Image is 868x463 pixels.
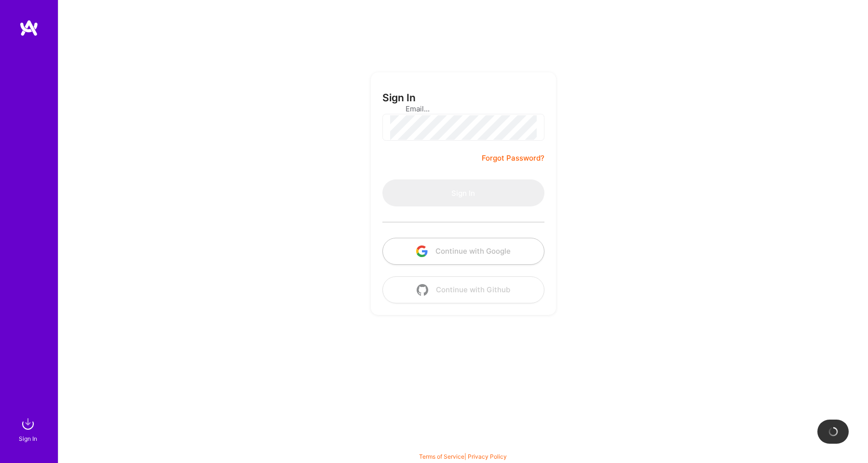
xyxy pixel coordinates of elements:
input: Email... [406,96,521,121]
span: | [419,453,507,460]
a: Forgot Password? [482,152,544,164]
button: Continue with Github [382,276,544,303]
img: logo [19,19,39,37]
img: icon [417,284,428,296]
button: Continue with Google [382,238,544,265]
div: © 2025 ATeams Inc., All rights reserved. [58,434,868,458]
img: sign in [18,414,38,434]
a: Terms of Service [419,453,464,460]
img: icon [416,245,428,257]
button: Sign In [382,179,544,206]
a: Privacy Policy [468,453,507,460]
h3: Sign In [382,92,416,104]
img: loading [828,427,838,436]
div: Sign In [19,434,37,444]
a: sign inSign In [20,414,38,444]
